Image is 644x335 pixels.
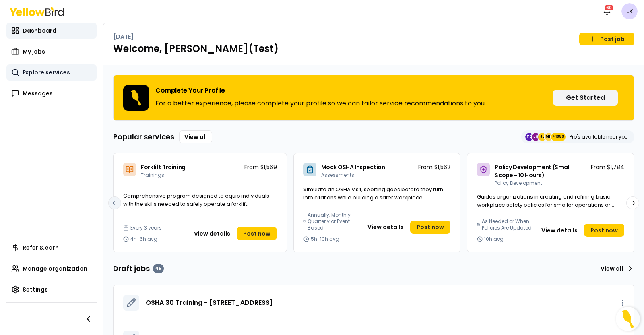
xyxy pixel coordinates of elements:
[6,64,97,81] a: Explore services
[141,172,164,178] span: Trainings
[6,281,97,298] a: Settings
[113,131,174,143] h3: Popular services
[23,48,45,56] span: My jobs
[321,163,385,171] span: Mock OSHA Inspection
[141,163,186,171] span: Forklift Training
[495,163,570,179] span: Policy Development (Small Scope - 10 Hours)
[363,221,409,234] button: View details
[113,75,634,121] div: Complete Your ProfileFor a better experience, please complete your profile so we can tailor servi...
[537,224,582,237] button: View details
[146,298,273,308] a: OSHA 30 Training - [STREET_ADDRESS]
[23,244,59,252] span: Refer & earn
[6,240,97,256] a: Refer & earn
[303,186,443,201] span: Simulate an OSHA visit, spotting gaps before they turn into citations while building a safer work...
[495,180,542,186] span: Policy Development
[599,3,615,19] button: 60
[113,263,164,274] h3: Draft jobs
[23,27,56,35] span: Dashboard
[153,264,164,273] div: 49
[6,85,97,101] a: Messages
[6,261,97,277] a: Manage organization
[6,43,97,60] a: My jobs
[410,221,450,234] a: Post now
[590,226,618,234] span: Post now
[482,218,533,231] span: As Needed or When Policies Are Updated
[23,265,87,273] span: Manage organization
[418,163,450,171] p: From $1,562
[113,33,134,41] p: [DATE]
[155,99,486,108] p: For a better experience, please complete your profile so we can tailor service recommendations to...
[579,33,634,45] a: Post job
[237,227,277,240] a: Post now
[538,133,546,141] span: JL
[23,285,48,294] span: Settings
[23,89,53,97] span: Messages
[6,23,97,39] a: Dashboard
[417,223,444,231] span: Post now
[321,172,354,178] span: Assessments
[123,192,269,208] span: Comprehensive program designed to equip individuals with the skills needed to safely operate a fo...
[553,90,618,106] button: Get Started
[532,133,540,141] span: JG
[570,134,628,140] p: Pro's available near you
[604,4,614,11] div: 60
[591,163,624,171] p: From $1,784
[621,3,638,19] span: LK
[484,236,504,242] span: 10h avg
[189,227,235,240] button: View details
[525,133,533,141] span: TC
[584,224,624,237] a: Post now
[308,212,359,231] span: Annually, Monthly, Quarterly or Event-Based
[616,307,640,331] button: Open Resource Center
[545,133,553,141] span: MH
[23,68,70,77] span: Explore services
[244,163,277,171] p: From $1,569
[243,230,270,238] span: Post now
[477,193,614,216] span: Guides organizations in creating and refining basic workplace safety policies for smaller operati...
[113,42,634,55] h1: Welcome, [PERSON_NAME](Test)
[130,225,162,231] span: Every 3 years
[130,236,157,242] span: 4h-6h avg
[155,87,486,94] h3: Complete Your Profile
[553,133,564,141] span: +1959
[311,236,339,242] span: 5h-10h avg
[179,130,212,143] a: View all
[597,262,634,275] a: View all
